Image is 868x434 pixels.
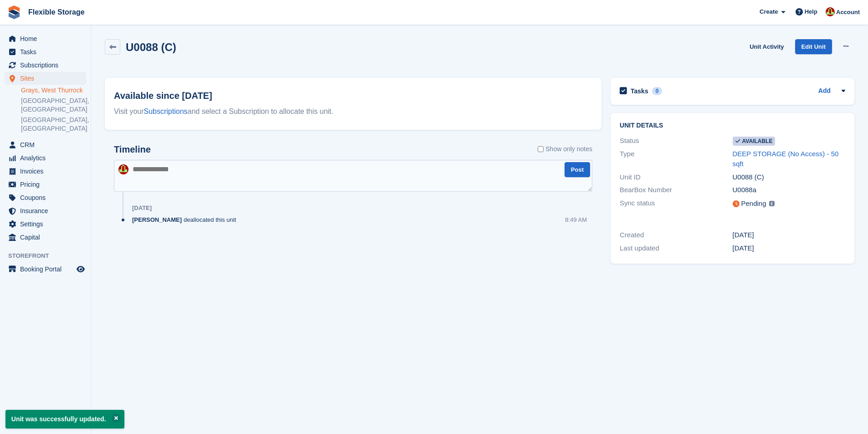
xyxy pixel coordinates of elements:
[114,106,592,117] div: Visit your and select a Subscription to allocate this unit.
[733,185,845,195] div: U0088a
[5,218,86,230] a: menu
[631,87,648,95] h2: Tasks
[733,150,839,168] a: DEEP STORAGE (No Access) - 50 sqft
[118,164,128,174] img: David Jones
[20,204,75,217] span: Insurance
[620,230,732,240] div: Created
[795,39,832,54] a: Edit Unit
[5,165,86,178] a: menu
[20,263,75,276] span: Booking Portal
[132,215,182,224] span: [PERSON_NAME]
[25,5,88,20] a: Flexible Storage
[20,59,75,71] span: Subscriptions
[5,46,86,58] a: menu
[565,162,590,177] button: Post
[620,149,732,169] div: Type
[8,251,91,260] span: Storefront
[132,215,241,224] div: deallocated this unit
[733,137,776,146] span: Available
[20,32,75,45] span: Home
[5,59,86,71] a: menu
[652,87,663,95] div: 0
[733,172,845,183] div: U0088 (C)
[21,116,86,133] a: [GEOGRAPHIC_DATA], [GEOGRAPHIC_DATA]
[20,165,75,178] span: Invoices
[741,199,766,209] div: Pending
[20,178,75,191] span: Pricing
[5,410,124,429] p: Unit was successfully updated.
[114,89,592,102] h2: Available since [DATE]
[5,32,86,45] a: menu
[538,144,544,154] input: Show only notes
[20,152,75,164] span: Analytics
[836,8,860,17] span: Account
[20,72,75,85] span: Sites
[620,185,732,195] div: BearBox Number
[538,144,592,154] label: Show only notes
[21,86,86,95] a: Grays, West Thurrock
[20,138,75,151] span: CRM
[620,198,732,209] div: Sync status
[5,191,86,204] a: menu
[7,5,21,19] img: stora-icon-8386f47178a22dfd0bd8f6a31ec36ba5ce8667c1dd55bd0f319d3a0aa187defe.svg
[5,178,86,191] a: menu
[75,264,86,275] a: Preview store
[769,201,775,206] img: icon-info-grey-7440780725fd019a000dd9b08b2336e03edf1995a4989e88bcd33f0948082b44.svg
[20,231,75,244] span: Capital
[620,136,732,146] div: Status
[818,86,831,97] a: Add
[20,218,75,230] span: Settings
[5,263,86,276] a: menu
[746,39,787,54] a: Unit Activity
[20,46,75,58] span: Tasks
[5,231,86,244] a: menu
[126,41,176,53] h2: U0088 (C)
[620,243,732,254] div: Last updated
[5,138,86,151] a: menu
[132,204,152,212] div: [DATE]
[20,191,75,204] span: Coupons
[21,97,86,114] a: [GEOGRAPHIC_DATA], [GEOGRAPHIC_DATA]
[144,107,188,115] a: Subscriptions
[620,172,732,183] div: Unit ID
[826,7,835,16] img: David Jones
[565,215,587,224] div: 8:49 AM
[5,152,86,164] a: menu
[733,243,845,254] div: [DATE]
[733,230,845,240] div: [DATE]
[114,144,151,155] h2: Timeline
[805,7,817,16] span: Help
[5,72,86,85] a: menu
[760,7,778,16] span: Create
[620,122,845,129] h2: Unit details
[5,204,86,217] a: menu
